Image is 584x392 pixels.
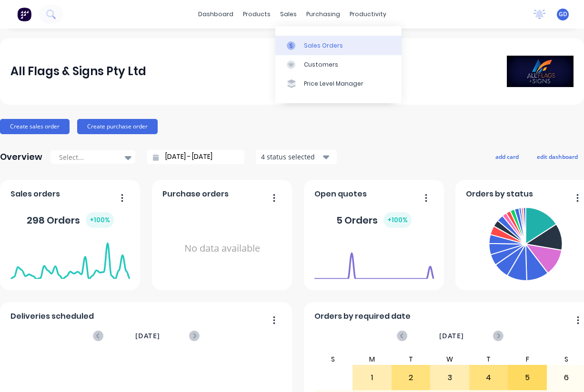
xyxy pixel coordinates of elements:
[193,7,238,21] a: dashboard
[392,353,431,365] div: T
[469,353,508,365] div: T
[336,212,412,228] div: 5 Orders
[275,36,402,55] a: Sales Orders
[17,7,31,21] img: Factory
[275,7,302,21] div: sales
[383,212,412,228] div: + 100 %
[77,119,158,134] button: Create purchase order
[261,152,321,162] div: 4 status selected
[86,212,114,228] div: + 100 %
[531,150,584,163] button: edit dashboard
[10,62,146,81] div: All Flags & Signs Pty Ltd
[314,188,367,200] span: Open quotes
[304,41,343,50] div: Sales Orders
[10,188,60,200] span: Sales orders
[27,212,114,228] div: 298 Orders
[352,353,392,365] div: M
[256,150,337,164] button: 4 status selected
[162,204,282,294] div: No data available
[507,56,574,87] img: All Flags & Signs Pty Ltd
[508,353,547,365] div: F
[489,150,525,163] button: add card
[470,366,508,390] div: 4
[135,331,160,341] span: [DATE]
[345,7,391,21] div: productivity
[431,366,469,390] div: 3
[238,7,275,21] div: products
[392,366,430,390] div: 2
[302,7,345,21] div: purchasing
[439,331,464,341] span: [DATE]
[508,366,546,390] div: 5
[430,353,469,365] div: W
[162,188,229,200] span: Purchase orders
[304,60,338,69] div: Customers
[314,353,353,365] div: S
[559,10,567,19] span: GD
[466,188,533,200] span: Orders by status
[275,55,402,74] a: Customers
[353,366,391,390] div: 1
[304,79,363,88] div: Price Level Manager
[275,74,402,93] a: Price Level Manager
